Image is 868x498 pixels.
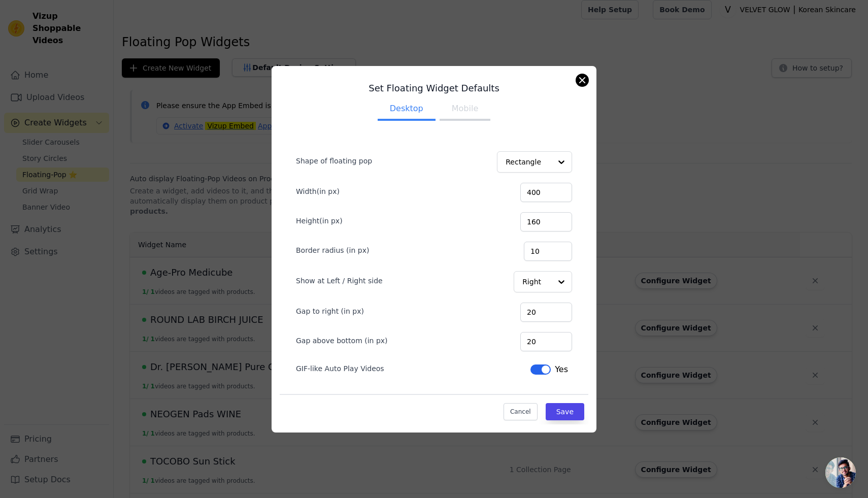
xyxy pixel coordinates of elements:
[296,245,369,255] label: Border radius (in px)
[504,403,538,420] button: Cancel
[555,363,568,376] span: Yes
[296,156,372,166] label: Shape of floating pop
[440,98,490,121] button: Mobile
[296,336,388,346] label: Gap above bottom (in px)
[296,306,364,316] label: Gap to right (in px)
[576,74,588,86] button: Close modal
[546,403,584,420] button: Save
[296,216,343,226] label: Height(in px)
[280,82,588,94] h3: Set Floating Widget Defaults
[825,457,856,488] div: Chat öffnen
[296,276,383,286] label: Show at Left / Right side
[378,98,436,121] button: Desktop
[296,363,384,374] label: GIF-like Auto Play Videos
[296,186,340,196] label: Width(in px)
